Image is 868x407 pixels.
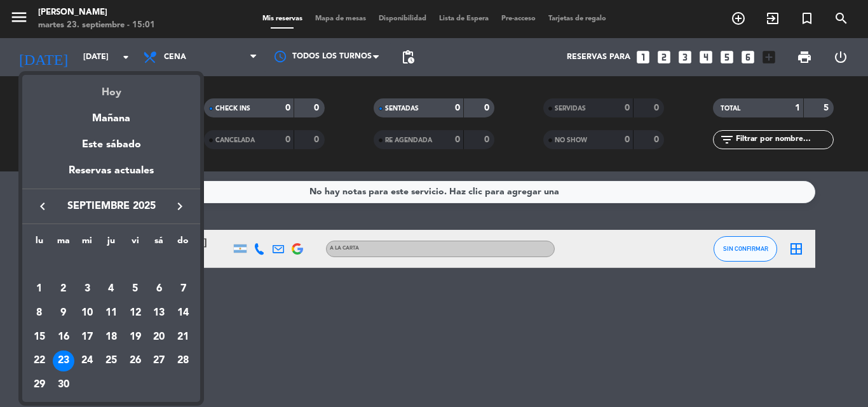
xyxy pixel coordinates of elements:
td: 26 de septiembre de 2025 [123,349,147,373]
div: Este sábado [22,127,200,163]
td: 23 de septiembre de 2025 [51,349,76,373]
div: 26 [125,350,146,372]
td: 22 de septiembre de 2025 [27,349,51,373]
td: 1 de septiembre de 2025 [27,277,51,302]
div: 17 [76,326,98,348]
td: 11 de septiembre de 2025 [99,301,123,325]
td: 13 de septiembre de 2025 [147,301,172,325]
td: 12 de septiembre de 2025 [123,301,147,325]
i: keyboard_arrow_left [35,199,50,214]
div: 10 [76,302,98,324]
div: 18 [100,326,122,348]
div: 19 [125,326,146,348]
div: 23 [53,350,74,372]
td: 16 de septiembre de 2025 [51,325,76,349]
th: martes [51,234,76,253]
th: sábado [147,234,172,253]
div: 27 [148,350,170,372]
div: 3 [76,278,98,300]
div: 14 [172,302,194,324]
td: 27 de septiembre de 2025 [147,349,172,373]
div: 12 [125,302,146,324]
td: 21 de septiembre de 2025 [171,325,195,349]
div: 5 [125,278,146,300]
td: 14 de septiembre de 2025 [171,301,195,325]
button: keyboard_arrow_right [168,198,191,215]
button: keyboard_arrow_left [31,198,54,215]
div: 2 [53,278,74,300]
td: 8 de septiembre de 2025 [27,301,51,325]
td: 10 de septiembre de 2025 [75,301,99,325]
div: 13 [148,302,170,324]
td: 18 de septiembre de 2025 [99,325,123,349]
div: 8 [29,302,50,324]
td: 3 de septiembre de 2025 [75,277,99,302]
div: 16 [53,326,74,348]
td: 30 de septiembre de 2025 [51,373,76,397]
td: 5 de septiembre de 2025 [123,277,147,302]
div: 6 [148,278,170,300]
th: viernes [123,234,147,253]
td: 28 de septiembre de 2025 [171,349,195,373]
th: domingo [171,234,195,253]
div: 4 [100,278,122,300]
td: 9 de septiembre de 2025 [51,301,76,325]
div: 7 [172,278,194,300]
td: 20 de septiembre de 2025 [147,325,172,349]
td: 4 de septiembre de 2025 [99,277,123,302]
td: 2 de septiembre de 2025 [51,277,76,302]
td: 6 de septiembre de 2025 [147,277,172,302]
div: 1 [29,278,50,300]
td: 17 de septiembre de 2025 [75,325,99,349]
div: 28 [172,350,194,372]
div: 24 [76,350,98,372]
div: 9 [53,302,74,324]
div: 15 [29,326,50,348]
th: lunes [27,234,51,253]
div: Hoy [22,75,200,101]
div: 11 [100,302,122,324]
span: septiembre 2025 [54,198,168,215]
td: 19 de septiembre de 2025 [123,325,147,349]
div: 21 [172,326,194,348]
td: SEP. [27,253,195,277]
th: jueves [99,234,123,253]
td: 25 de septiembre de 2025 [99,349,123,373]
th: miércoles [75,234,99,253]
td: 7 de septiembre de 2025 [171,277,195,302]
div: 22 [29,350,50,372]
td: 24 de septiembre de 2025 [75,349,99,373]
td: 15 de septiembre de 2025 [27,325,51,349]
div: 30 [53,374,74,396]
div: Reservas actuales [22,163,200,189]
div: 29 [29,374,50,396]
td: 29 de septiembre de 2025 [27,373,51,397]
div: 20 [148,326,170,348]
i: keyboard_arrow_right [172,199,187,214]
div: Mañana [22,101,200,127]
div: 25 [100,350,122,372]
